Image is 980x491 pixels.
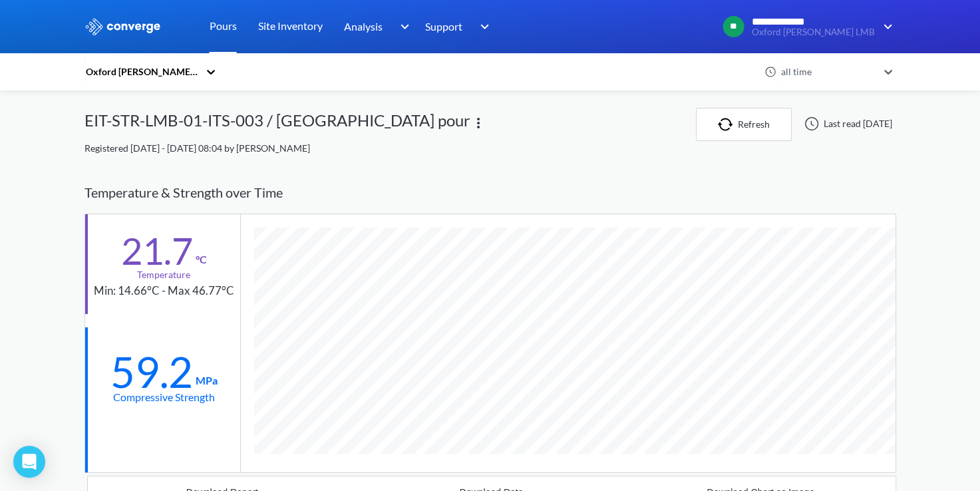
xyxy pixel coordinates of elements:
img: logo_ewhite.svg [84,18,162,35]
img: icon-clock.svg [764,66,776,78]
span: Registered [DATE] - [DATE] 08:04 by [PERSON_NAME] [84,142,310,154]
img: downArrow.svg [391,19,412,35]
div: Temperature [137,267,190,282]
span: Analysis [344,18,383,35]
div: Open Intercom Messenger [13,446,45,478]
div: Oxford [PERSON_NAME] LMB [84,65,199,79]
div: Min: 14.66°C - Max 46.77°C [94,282,234,300]
div: 59.2 [110,355,193,389]
img: icon-refresh.svg [718,118,738,131]
div: EIT-STR-LMB-01-ITS-003 / [GEOGRAPHIC_DATA] pour [84,108,470,141]
div: 21.7 [121,234,193,267]
div: Temperature & Strength over Time [84,172,896,214]
span: Support [425,18,462,35]
div: Last read [DATE] [797,116,896,132]
div: all time [778,65,878,79]
img: downArrow.svg [875,19,896,35]
button: Refresh [696,108,792,141]
div: Compressive Strength [113,389,215,405]
img: more.svg [470,115,486,131]
span: Oxford [PERSON_NAME] LMB [752,27,875,37]
img: downArrow.svg [472,19,493,35]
